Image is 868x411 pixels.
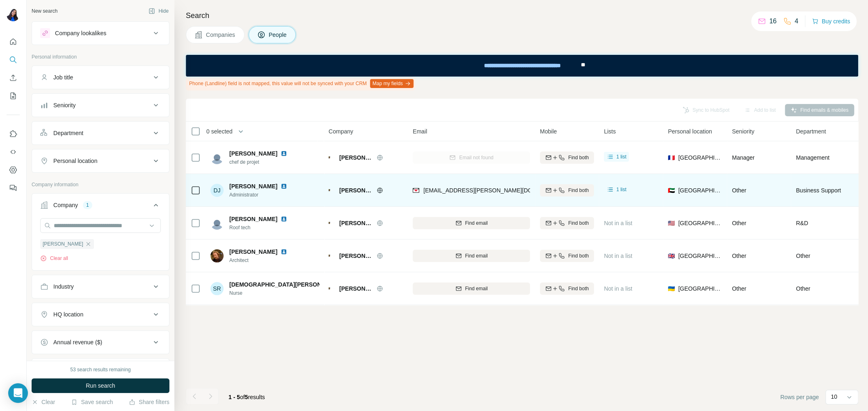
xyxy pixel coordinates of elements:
[678,154,722,162] span: [GEOGRAPHIC_DATA]
[228,394,240,400] span: 1 - 5
[7,88,20,103] button: My lists
[32,195,169,218] button: Company1
[229,191,290,199] span: Administrator
[668,285,675,293] span: 🇺🇦
[423,187,568,194] span: [EMAIL_ADDRESS][PERSON_NAME][DOMAIN_NAME]
[240,394,245,400] span: of
[53,201,78,209] div: Company
[32,68,169,87] button: Job title
[7,145,20,159] button: Use Surfe API
[568,219,589,227] span: Find both
[32,123,169,143] button: Department
[229,149,277,158] span: [PERSON_NAME]
[831,393,837,401] p: 10
[7,163,20,177] button: Dashboard
[53,310,83,318] div: HQ location
[32,378,169,393] button: Run search
[229,215,277,223] span: [PERSON_NAME]
[281,183,287,190] img: LinkedIn logo
[7,52,20,67] button: Search
[206,31,236,39] span: Companies
[281,150,287,157] img: LinkedIn logo
[143,5,174,17] button: Hide
[53,73,73,81] div: Job title
[668,252,675,260] span: 🇬🇧
[668,219,675,227] span: 🇺🇸
[668,154,675,162] span: 🇫🇷
[210,184,224,197] div: DJ
[540,250,594,262] button: Find both
[339,252,372,260] span: [PERSON_NAME]
[540,151,594,164] button: Find both
[796,219,808,227] span: R&D
[40,255,68,262] button: Clear all
[70,366,130,373] div: 53 search results remaining
[210,151,224,164] img: Avatar
[732,127,754,135] span: Seniority
[329,189,335,191] img: Logo of Cleaveland
[7,126,20,141] button: Use Surfe on LinkedIn
[32,23,169,43] button: Company lookalikes
[32,305,169,324] button: HQ location
[32,181,169,188] p: Company information
[540,184,594,196] button: Find both
[796,127,826,135] span: Department
[568,252,589,260] span: Find both
[229,224,290,231] span: Roof tech
[53,157,97,165] div: Personal location
[465,252,488,260] span: Find email
[465,285,488,292] span: Find email
[206,127,233,135] span: 0 selected
[339,154,372,162] span: [PERSON_NAME]
[32,398,55,406] button: Clear
[186,10,858,21] h4: Search
[329,156,335,158] img: Logo of Cleaveland
[7,8,20,21] img: Avatar
[228,394,265,400] span: results
[678,186,722,194] span: [GEOGRAPHIC_DATA]
[678,219,722,227] span: [GEOGRAPHIC_DATA]
[229,158,290,166] span: chef de projet
[7,181,20,195] button: Feedback
[540,217,594,229] button: Find both
[604,285,632,292] span: Not in a list
[186,77,415,90] div: Phone (Landline) field is not mapped, this value will not be synced with your CRM
[32,277,169,296] button: Industry
[229,257,290,264] span: Architect
[269,31,288,39] span: People
[540,282,594,295] button: Find both
[668,127,712,135] span: Personal location
[329,255,335,256] img: Logo of Cleaveland
[780,393,819,401] span: Rows per page
[329,222,335,224] img: Logo of Cleaveland
[568,285,589,292] span: Find both
[413,217,530,229] button: Find email
[186,55,858,77] iframe: Banner
[812,16,850,27] button: Buy credits
[732,285,746,292] span: Other
[281,248,287,255] img: LinkedIn logo
[339,186,372,194] span: [PERSON_NAME]
[796,285,810,293] span: Other
[795,16,798,26] p: 4
[53,101,75,109] div: Seniority
[53,129,83,137] div: Department
[32,360,169,380] button: Employees (size)
[210,217,224,230] img: Avatar
[796,154,829,162] span: Management
[732,187,746,194] span: Other
[229,248,277,256] span: [PERSON_NAME]
[769,16,777,26] p: 16
[55,29,106,37] div: Company lookalikes
[32,332,169,352] button: Annual revenue ($)
[53,338,102,346] div: Annual revenue ($)
[281,216,287,222] img: LinkedIn logo
[732,220,746,226] span: Other
[229,182,277,190] span: [PERSON_NAME]
[245,394,248,400] span: 5
[229,289,320,297] span: Nurse
[43,240,83,248] span: [PERSON_NAME]
[413,127,427,135] span: Email
[796,252,810,260] span: Other
[568,154,589,161] span: Find both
